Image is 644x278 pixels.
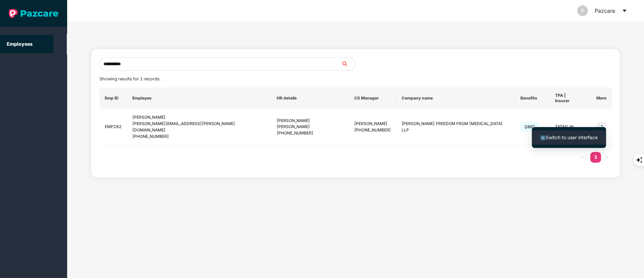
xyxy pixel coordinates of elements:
[349,87,396,109] th: CS Manager
[515,87,550,109] th: Benefits
[277,130,343,136] div: [PHONE_NUMBER]
[601,152,612,163] li: Next Page
[99,87,127,109] th: Emp ID
[99,76,160,81] span: Showing results for 1 records.
[604,155,608,159] span: right
[396,87,515,109] th: Company name
[354,127,391,133] div: [PHONE_NUMBER]
[271,87,349,109] th: HR details
[581,5,584,16] span: P
[622,8,627,13] span: caret-down
[127,87,272,109] th: Employee
[354,121,391,127] div: [PERSON_NAME]
[550,87,587,109] th: TPA | Insurer
[396,109,515,145] td: [PERSON_NAME] FREEDOM FROM [MEDICAL_DATA] LLP
[341,61,355,67] span: search
[540,135,546,141] img: svg+xml;base64,PHN2ZyB4bWxucz0iaHR0cDovL3d3dy53My5vcmcvMjAwMC9zdmciIHdpZHRoPSIxNiIgaGVpZ2h0PSIxNi...
[577,152,588,163] button: left
[590,152,601,162] a: 1
[277,118,343,130] div: [PERSON_NAME] [PERSON_NAME]
[132,133,266,140] div: [PHONE_NUMBER]
[99,109,127,145] td: EMP282
[132,121,266,133] div: [PERSON_NAME][EMAIL_ADDRESS][PERSON_NAME][DOMAIN_NAME]
[520,122,539,131] span: GMC
[586,87,612,109] th: More
[132,114,266,121] div: [PERSON_NAME]
[580,155,584,159] span: left
[341,57,355,71] button: search
[601,152,612,163] button: right
[546,134,598,140] span: Switch to user interface
[590,152,601,163] li: 1
[577,152,588,163] li: Previous Page
[7,41,33,47] a: Employees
